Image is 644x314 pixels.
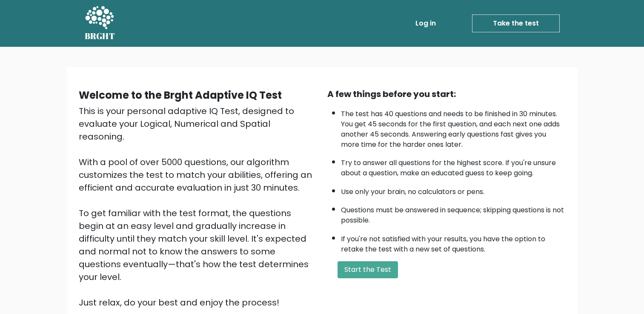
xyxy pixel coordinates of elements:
a: Take the test [472,14,560,32]
li: If you're not satisfied with your results, you have the option to retake the test with a new set ... [341,230,566,254]
a: BRGHT [85,3,115,43]
h5: BRGHT [85,31,115,41]
li: Use only your brain, no calculators or pens. [341,183,566,197]
div: This is your personal adaptive IQ Test, designed to evaluate your Logical, Numerical and Spatial ... [79,105,317,309]
li: Try to answer all questions for the highest score. If you're unsure about a question, make an edu... [341,154,566,178]
li: Questions must be answered in sequence; skipping questions is not possible. [341,201,566,226]
b: Welcome to the Brght Adaptive IQ Test [79,88,282,102]
a: Log in [412,15,439,32]
div: A few things before you start: [327,88,566,100]
button: Start the Test [338,261,398,278]
li: The test has 40 questions and needs to be finished in 30 minutes. You get 45 seconds for the firs... [341,105,566,150]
